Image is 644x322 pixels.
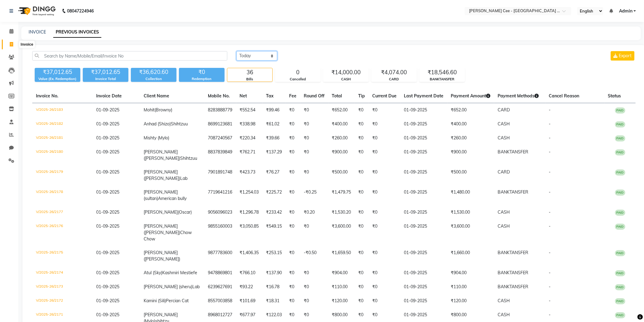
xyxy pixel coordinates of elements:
[619,53,632,58] span: Export
[96,312,119,317] span: 01-09-2025
[447,185,494,205] td: ₹1,480.00
[96,107,119,113] span: 01-09-2025
[263,165,286,185] td: ₹76.27
[144,223,180,235] span: [PERSON_NAME] ([PERSON_NAME])
[447,246,494,266] td: ₹1,660.00
[286,219,300,246] td: ₹0
[96,189,119,195] span: 01-09-2025
[498,298,510,303] span: CASH
[144,250,178,255] span: [PERSON_NAME]
[615,107,625,114] span: PAID
[401,131,447,145] td: 01-09-2025
[355,266,369,280] td: ₹0
[205,185,236,205] td: 7719641216
[205,165,236,185] td: 7901891748
[205,280,236,294] td: 6239627691
[401,280,447,294] td: 01-09-2025
[401,165,447,185] td: 01-09-2025
[328,266,355,280] td: ₹904.00
[401,294,447,308] td: 01-09-2025
[447,205,494,219] td: ₹1,530.00
[300,103,328,117] td: ₹0
[300,205,328,219] td: ₹0.20
[401,205,447,219] td: 01-09-2025
[324,77,369,82] div: CASH
[263,185,286,205] td: ₹225.72
[32,145,93,165] td: V/2025-26/2180
[236,266,263,280] td: ₹766.10
[240,93,247,99] span: Net
[131,68,177,76] div: ₹36,620.60
[615,135,625,142] span: PAID
[179,68,225,76] div: ₹0
[300,266,328,280] td: ₹0
[67,2,94,19] b: 08047224946
[549,107,551,113] span: -
[447,219,494,246] td: ₹3,600.00
[498,121,510,127] span: CASH
[32,246,93,266] td: V/2025-26/2175
[498,284,529,289] span: BANKTANSFER
[236,145,263,165] td: ₹762.71
[328,131,355,145] td: ₹260.00
[53,27,101,38] a: PREVIOUS INVOICES
[615,210,625,216] span: PAID
[144,209,178,215] span: [PERSON_NAME]
[144,121,171,127] span: Anhad (Shizo)
[304,93,325,99] span: Round Off
[355,280,369,294] td: ₹0
[300,117,328,131] td: ₹0
[447,280,494,294] td: ₹110.00
[447,145,494,165] td: ₹900.00
[144,189,178,201] span: [PERSON_NAME] (sultan)
[369,165,401,185] td: ₹0
[328,205,355,219] td: ₹1,530.20
[263,205,286,219] td: ₹233.42
[163,270,198,275] span: Kashmiri Mestiefe
[369,294,401,308] td: ₹0
[401,246,447,266] td: 01-09-2025
[19,41,35,48] div: Invoice
[144,135,170,141] span: Mishty (Mylo)
[96,93,122,99] span: Invoice Date
[35,76,80,82] div: Value (Ex. Redemption)
[355,145,369,165] td: ₹0
[447,131,494,145] td: ₹260.00
[404,93,444,99] span: Last Payment Date
[205,117,236,131] td: 8699123681
[96,169,119,175] span: 01-09-2025
[549,298,551,303] span: -
[263,294,286,308] td: ₹18.31
[96,223,119,229] span: 01-09-2025
[549,121,551,127] span: -
[35,68,80,76] div: ₹37,012.65
[420,68,465,77] div: ₹18,546.60
[286,280,300,294] td: ₹0
[32,185,93,205] td: V/2025-26/2178
[355,185,369,205] td: ₹0
[144,169,180,181] span: [PERSON_NAME] ([PERSON_NAME])
[355,219,369,246] td: ₹0
[549,149,551,155] span: -
[369,246,401,266] td: ₹0
[498,189,529,195] span: BANKTANSFER
[615,121,625,128] span: PAID
[205,103,236,117] td: 8283888779
[615,284,625,290] span: PAID
[498,149,529,155] span: BANKTANSFER
[236,294,263,308] td: ₹101.69
[355,103,369,117] td: ₹0
[328,145,355,165] td: ₹900.00
[96,121,119,127] span: 01-09-2025
[328,103,355,117] td: ₹652.00
[286,266,300,280] td: ₹0
[369,103,401,117] td: ₹0
[286,165,300,185] td: ₹0
[549,169,551,175] span: -
[498,270,529,275] span: BANKTANSFER
[263,280,286,294] td: ₹16.78
[32,205,93,219] td: V/2025-26/2177
[155,107,173,113] span: (Browny)
[83,76,128,82] div: Invoice Total
[144,107,155,113] span: Mohit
